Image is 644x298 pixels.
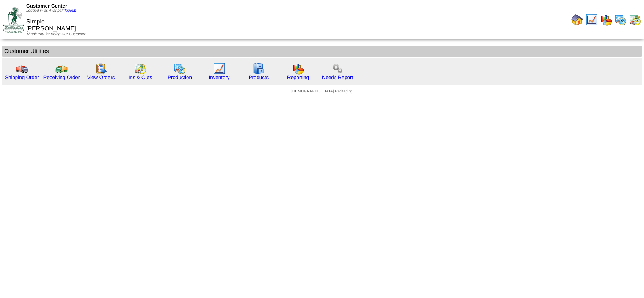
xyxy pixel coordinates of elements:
a: Production [168,75,192,80]
a: (logout) [63,9,76,13]
a: Shipping Order [5,75,39,80]
a: Receiving Order [43,75,80,80]
img: truck.gif [16,62,28,75]
img: line_graph.gif [213,62,225,75]
img: graph.gif [600,14,612,26]
span: Logged in as Avanpelt [26,9,76,13]
span: [DEMOGRAPHIC_DATA] Packaging [291,89,352,94]
span: Customer Center [26,3,67,9]
img: calendarinout.gif [134,62,146,75]
img: cabinet.gif [253,62,265,75]
img: calendarinout.gif [629,14,641,26]
a: Needs Report [322,75,353,80]
img: calendarprod.gif [174,62,186,75]
img: graph.gif [292,62,304,75]
img: workorder.gif [95,62,107,75]
img: ZoRoCo_Logo(Green%26Foil)%20jpg.webp [3,7,24,32]
a: Ins & Outs [129,75,152,80]
a: View Orders [87,75,115,80]
a: Inventory [209,75,230,80]
img: workflow.png [331,62,344,75]
img: line_graph.gif [586,14,598,26]
a: Products [249,75,269,80]
img: truck2.gif [55,62,68,75]
span: Simple [PERSON_NAME] [26,19,76,32]
span: Thank You for Being Our Customer! [26,32,86,36]
td: Customer Utilities [2,46,642,57]
img: home.gif [571,14,583,26]
a: Reporting [287,75,309,80]
img: calendarprod.gif [614,14,627,26]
